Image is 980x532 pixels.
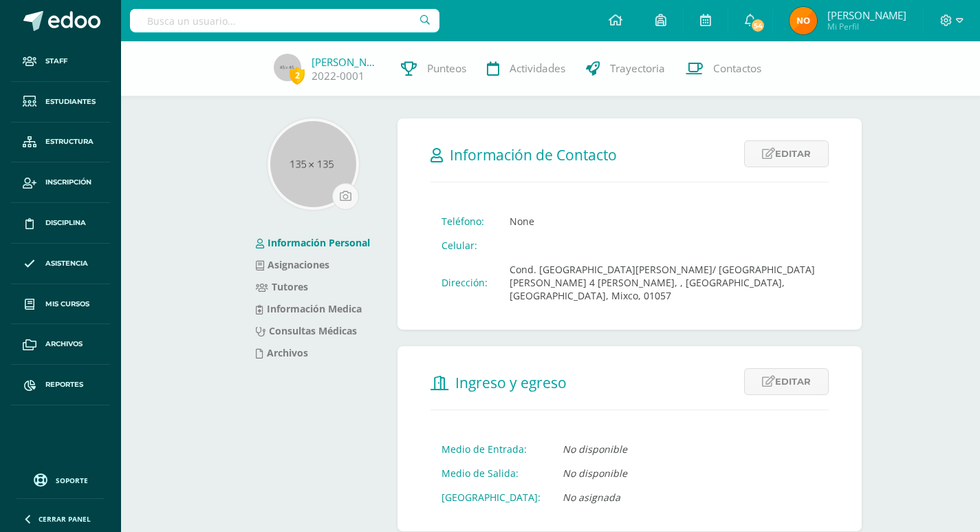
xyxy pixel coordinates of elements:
[45,217,86,228] span: Disciplina
[510,61,565,76] span: Actividades
[312,69,364,83] a: 2022-0001
[11,365,110,405] a: Reportes
[45,379,83,390] span: Reportes
[45,177,91,188] span: Inscripción
[563,491,620,504] i: No asignada
[39,514,91,524] span: Cerrar panel
[56,476,88,485] span: Soporte
[11,123,110,163] a: Estructura
[499,209,829,233] td: None
[17,470,105,489] a: Soporte
[744,368,829,395] a: Editar
[256,302,362,315] a: Información Medica
[274,54,301,81] img: 45x45
[45,339,83,350] span: Archivos
[431,485,552,509] td: [GEOGRAPHIC_DATA]:
[713,61,761,76] span: Contactos
[45,56,67,67] span: Staff
[431,437,552,461] td: Medio de Entrada:
[256,236,370,249] a: Información Personal
[563,467,627,480] i: No disponible
[11,324,110,365] a: Archivos
[11,284,110,325] a: Mis cursos
[11,82,110,123] a: Estudiantes
[45,136,94,147] span: Estructura
[256,280,308,293] a: Tutores
[827,21,906,32] span: Mi Perfil
[563,443,627,456] i: No disponible
[130,9,439,32] input: Busca un usuario...
[256,346,308,359] a: Archivos
[675,41,772,96] a: Contactos
[431,257,499,308] td: Dirección:
[610,61,665,76] span: Trayectoria
[290,67,305,84] span: 2
[45,96,96,107] span: Estudiantes
[45,258,88,269] span: Asistencia
[256,324,357,337] a: Consultas Médicas
[744,140,829,167] a: Editar
[827,8,906,22] span: [PERSON_NAME]
[790,7,817,34] img: 5ab026cfe20b66e6dbc847002bf25bcf.png
[431,209,499,233] td: Teléfono:
[11,41,110,82] a: Staff
[431,461,552,485] td: Medio de Salida:
[45,299,89,310] span: Mis cursos
[270,121,356,207] img: 135x135
[750,18,765,33] span: 54
[312,55,380,69] a: [PERSON_NAME]
[256,258,329,271] a: Asignaciones
[11,203,110,244] a: Disciplina
[431,233,499,257] td: Celular:
[455,373,567,392] span: Ingreso y egreso
[576,41,675,96] a: Trayectoria
[427,61,466,76] span: Punteos
[450,145,617,164] span: Información de Contacto
[477,41,576,96] a: Actividades
[11,162,110,203] a: Inscripción
[391,41,477,96] a: Punteos
[11,244,110,284] a: Asistencia
[499,257,829,308] td: Cond. [GEOGRAPHIC_DATA][PERSON_NAME]/ [GEOGRAPHIC_DATA][PERSON_NAME] 4 [PERSON_NAME], , [GEOGRAPH...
